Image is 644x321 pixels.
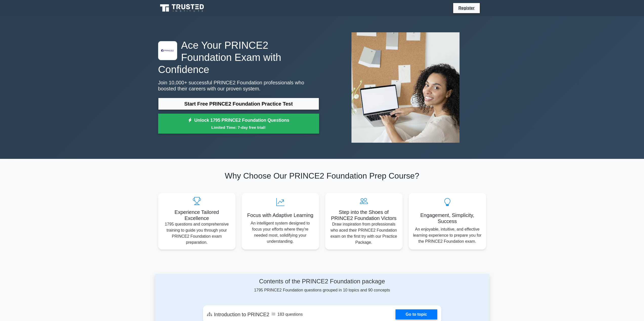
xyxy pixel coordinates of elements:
[203,278,441,293] div: 1795 PRINCE2 Foundation questions grouped in 10 topics and 90 concepts
[246,212,315,218] h5: Focus with Adaptive Learning
[455,5,477,11] a: Register
[162,209,232,221] h5: Experience Tailored Excellence
[413,212,482,224] h5: Engagement, Simplicity, Success
[164,125,313,130] small: Limited Time: 7-day free trial!
[329,209,399,221] h5: Step into the Shoes of PRINCE2 Foundation Victors
[162,221,232,245] p: 1795 questions and comprehensive training to guide you through your PRINCE2 Foundation exam prepa...
[203,278,441,285] h4: Contents of the PRINCE2 Foundation package
[158,80,319,92] p: Join 10,000+ successful PRINCE2 Foundation professionals who boosted their careers with our prove...
[396,309,437,319] a: Go to topic
[158,171,486,181] h2: Why Choose Our PRINCE2 Foundation Prep Course?
[413,226,482,244] p: An enjoyable, intuitive, and effective learning experience to prepare you for the PRINCE2 Foundat...
[158,98,319,110] a: Start Free PRINCE2 Foundation Practice Test
[158,39,319,76] h1: Ace Your PRINCE2 Foundation Exam with Confidence
[246,220,315,244] p: An intelligent system designed to focus your efforts where they're needed most, solidifying your ...
[329,221,399,245] p: Draw inspiration from professionals who aced their PRINCE2 Foundation exam on the first try with ...
[158,114,319,134] a: Unlock 1795 PRINCE2 Foundation QuestionsLimited Time: 7-day free trial!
